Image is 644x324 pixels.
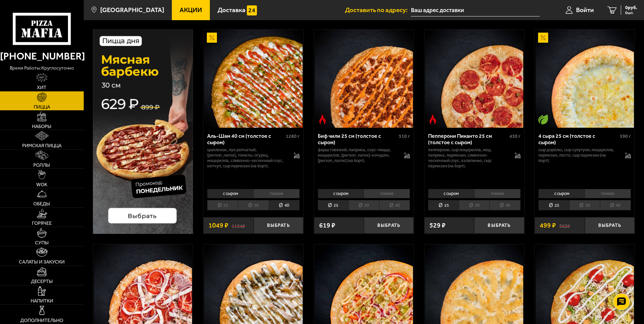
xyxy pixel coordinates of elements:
[429,222,446,229] span: 529 ₽
[569,200,600,210] li: 30
[538,33,548,43] img: Акционный
[314,30,414,128] a: Острое блюдоБиф чили 25 см (толстое с сыром)
[489,200,520,210] li: 40
[600,200,631,210] li: 40
[348,200,379,210] li: 30
[459,200,489,210] li: 30
[584,189,631,198] li: тонкое
[180,7,202,13] span: Акции
[207,200,238,210] li: 25
[474,217,524,234] button: Выбрать
[428,114,438,124] img: Острое блюдо
[204,30,302,128] img: Аль-Шам 40 см (толстое с сыром)
[32,221,52,226] span: Горячее
[345,7,411,13] span: Доставить по адресу:
[317,114,328,124] img: Острое блюдо
[318,147,397,163] p: фарш говяжий, паприка, соус-пицца, моцарелла, [PERSON_NAME]-кочудян, [PERSON_NAME] (на борт).
[474,189,521,198] li: тонкое
[33,163,50,167] span: Роллы
[35,240,49,245] span: Супы
[428,133,508,146] div: Пепперони Пиканто 25 см (толстое с сыром)
[535,30,635,128] a: АкционныйВегетарианское блюдо4 сыра 25 см (толстое с сыром)
[232,222,245,229] s: 1154 ₽
[31,298,53,303] span: Напитки
[538,200,569,210] li: 25
[585,217,635,234] button: Выбрать
[34,105,50,109] span: Пицца
[238,200,268,210] li: 30
[218,7,245,13] span: Доставка
[269,200,300,210] li: 40
[318,133,397,146] div: Биф чили 25 см (толстое с сыром)
[318,189,364,198] li: с сыром
[20,318,63,323] span: Дополнительно
[620,133,631,139] span: 390 г
[37,85,46,90] span: Хит
[425,30,523,128] img: Пепперони Пиканто 25 см (толстое с сыром)
[209,222,228,229] span: 1049 ₽
[428,200,459,210] li: 25
[100,7,164,13] span: [GEOGRAPHIC_DATA]
[247,5,257,15] img: 15daf4d41897b9f0e9f617042186c801.svg
[625,11,637,15] span: 0 шт.
[379,200,410,210] li: 40
[538,189,584,198] li: с сыром
[411,4,540,16] input: Ваш адрес доставки
[576,7,594,13] span: Войти
[540,222,556,229] span: 499 ₽
[203,30,303,128] a: АкционныйАль-Шам 40 см (толстое с сыром)
[207,33,217,43] img: Акционный
[315,30,413,128] img: Биф чили 25 см (толстое с сыром)
[625,5,637,10] span: 0 руб.
[36,182,47,187] span: WOK
[207,147,287,169] p: цыпленок, лук репчатый, [PERSON_NAME], томаты, огурец, моцарелла, сливочно-чесночный соус, кетчуп...
[424,30,524,128] a: Острое блюдоПепперони Пиканто 25 см (толстое с сыром)
[538,114,548,124] img: Вегетарианское блюдо
[428,147,508,169] p: пепперони, сыр Моцарелла, мед, паприка, пармезан, сливочно-чесночный соус, халапеньо, сыр пармеза...
[536,30,634,128] img: 4 сыра 25 см (толстое с сыром)
[319,222,335,229] span: 619 ₽
[32,124,51,129] span: Наборы
[538,147,618,163] p: сыр дорблю, сыр сулугуни, моцарелла, пармезан, песто, сыр пармезан (на борт).
[253,189,300,198] li: тонкое
[428,189,474,198] li: с сыром
[19,259,65,264] span: Салаты и закуски
[254,217,303,234] button: Выбрать
[207,133,284,146] div: Аль-Шам 40 см (толстое с сыром)
[207,189,253,198] li: с сыром
[538,133,618,146] div: 4 сыра 25 см (толстое с сыром)
[399,133,410,139] span: 510 г
[364,189,410,198] li: тонкое
[286,133,300,139] span: 1280 г
[509,133,521,139] span: 430 г
[364,217,414,234] button: Выбрать
[22,143,62,148] span: Римская пицца
[559,222,570,229] s: 562 ₽
[33,201,50,206] span: Обеды
[318,200,348,210] li: 25
[31,279,53,284] span: Десерты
